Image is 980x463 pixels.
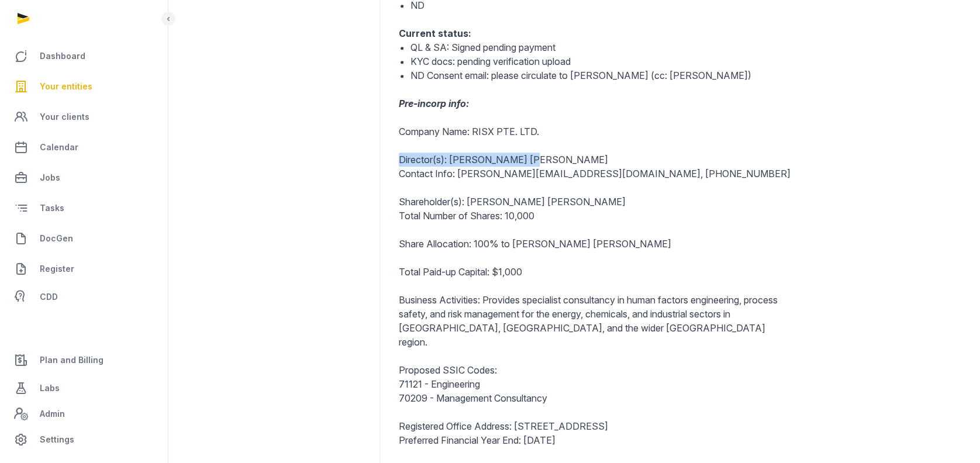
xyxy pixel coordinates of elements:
span: Dashboard [40,49,85,63]
span: Jobs [40,171,60,185]
p: Contact Info: [PERSON_NAME][EMAIL_ADDRESS][DOMAIN_NAME], [PHONE_NUMBER] [399,167,792,181]
li: QL & SA: Signed pending payment [410,40,792,54]
p: 71121 - Engineering [399,377,792,391]
a: DocGen [9,224,158,253]
p: Business Activities: Provides specialist consultancy in human factors engineering, process safety... [399,293,792,349]
span: Settings [40,433,74,447]
p: Preferred Financial Year End: [DATE] [399,433,792,447]
span: Your clients [40,110,89,124]
a: Plan and Billing [9,346,158,374]
span: DocGen [40,231,73,246]
p: Share Allocation: 100% to [PERSON_NAME] [PERSON_NAME] [399,237,792,251]
a: Labs [9,374,158,402]
a: Calendar [9,133,158,161]
span: Admin [40,407,65,421]
span: Register [40,262,74,276]
span: Tasks [40,201,64,215]
span: Labs [40,381,60,395]
a: Your entities [9,72,158,101]
a: Dashboard [9,42,158,70]
strong: Current status: [399,27,471,39]
a: Jobs [9,164,158,192]
p: Proposed SSIC Codes: [399,363,792,377]
a: Settings [9,426,158,454]
span: CDD [40,290,58,304]
a: Register [9,255,158,283]
p: Registered Office Address: [STREET_ADDRESS] [399,419,792,433]
a: CDD [9,285,158,309]
a: Admin [9,402,158,426]
p: Total Paid-up Capital: $1,000 [399,265,792,279]
span: Calendar [40,140,78,154]
a: Tasks [9,194,158,222]
p: Company Name: RISX PTE. LTD. [399,125,792,139]
p: 70209 - Management Consultancy [399,391,792,405]
strong: Pre-incorp info: [399,98,469,109]
li: KYC docs: pending verification upload [410,54,792,68]
p: Director(s): [PERSON_NAME] [PERSON_NAME] [399,153,792,167]
p: Shareholder(s): [PERSON_NAME] [PERSON_NAME] [399,195,792,209]
span: Your entities [40,80,92,94]
li: ND Consent email: please circulate to [PERSON_NAME] (cc: [PERSON_NAME]) [410,68,792,82]
a: Your clients [9,103,158,131]
span: Plan and Billing [40,353,103,367]
p: Total Number of Shares: 10,000 [399,209,792,223]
